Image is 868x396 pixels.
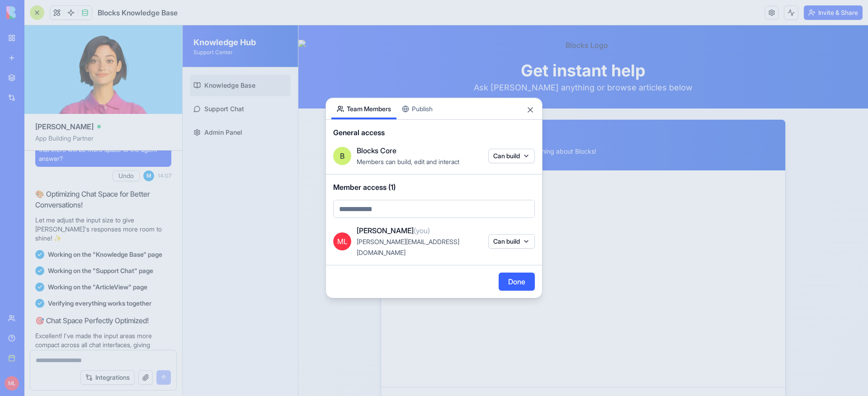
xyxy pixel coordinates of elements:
a: Admin Panel [7,96,108,118]
img: Blocks Logo [116,14,685,29]
button: Team Members [331,98,396,119]
p: Ask [PERSON_NAME] anything or browse articles below [116,56,685,69]
a: Support Chat [7,73,108,94]
h1: Knowledge Hub [11,11,104,24]
button: Can build [488,234,535,249]
span: General access [333,127,535,138]
button: Can build [488,149,535,163]
button: Publish [396,98,438,119]
span: (you) [414,226,430,235]
span: [PERSON_NAME] [357,225,430,236]
span: Knowledge Base [22,56,73,65]
span: Member access (1) [333,182,535,193]
p: Support Center [11,24,104,31]
span: Admin Panel [22,103,60,112]
span: Blocks Core [357,145,396,156]
span: Support Chat [22,79,61,88]
span: ML [333,232,351,250]
span: [PERSON_NAME][EMAIL_ADDRESS][DOMAIN_NAME] [357,238,459,256]
div: Your AI support assistant. Ask me anything about Blocks! [244,122,414,131]
div: Hi, I'm [PERSON_NAME]! [244,109,414,122]
span: B [340,151,344,161]
button: Done [499,273,535,291]
img: Jane [209,105,238,134]
a: Knowledge Base [7,49,108,71]
span: Members can build, edit and interact [357,158,459,165]
h1: Get instant help [116,36,685,54]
